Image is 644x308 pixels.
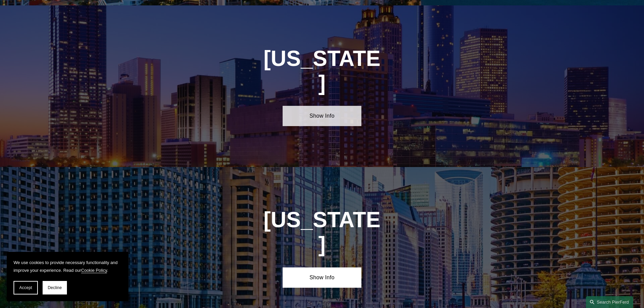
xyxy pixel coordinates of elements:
[263,46,381,96] h1: [US_STATE]
[586,296,633,308] a: Search this site
[19,285,32,290] span: Accept
[43,281,67,294] button: Decline
[48,285,62,290] span: Decline
[81,268,107,273] a: Cookie Policy
[7,252,128,301] section: Cookie banner
[283,267,361,288] a: Show Info
[14,281,38,294] button: Accept
[14,259,122,274] p: We use cookies to provide necessary functionality and improve your experience. Read our .
[283,106,361,126] a: Show Info
[263,208,381,257] h1: [US_STATE]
